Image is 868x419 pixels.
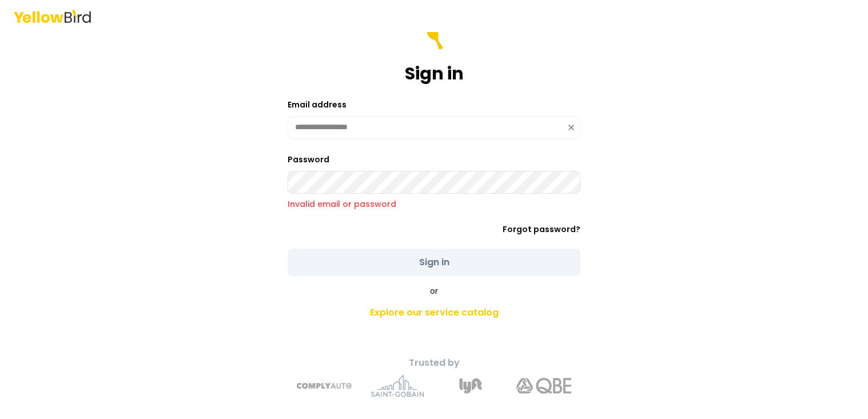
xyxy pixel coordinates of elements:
[503,224,580,235] a: Forgot password?
[233,356,635,370] p: Trusted by
[288,198,580,210] p: Invalid email or password
[430,285,438,297] span: or
[233,301,635,324] a: Explore our service catalog
[288,154,329,165] label: Password
[405,63,464,84] h1: Sign in
[288,99,347,110] label: Email address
